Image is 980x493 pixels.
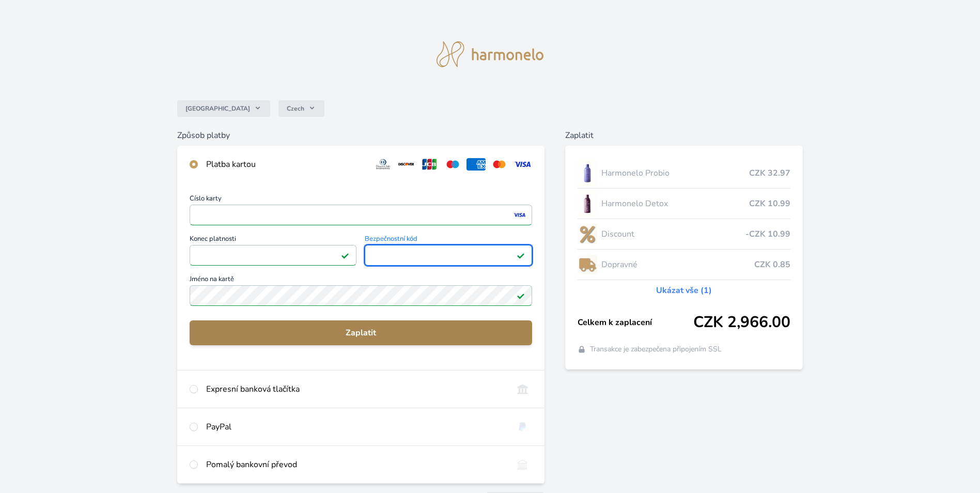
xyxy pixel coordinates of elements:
[749,167,790,179] span: CZK 32.97
[206,383,505,395] div: Expresní banková tlačítka
[601,228,746,240] span: Discount
[206,421,505,433] div: PayPal
[601,167,750,179] span: Harmonelo Probio
[578,160,597,186] img: CLEAN_PROBIO_se_stinem_x-lo.jpg
[206,458,505,471] div: Pomalý bankovní převod
[194,248,352,263] iframe: Iframe pro datum vypršení platnosti
[278,100,324,117] button: Czech
[443,158,462,171] img: maestro.svg
[177,129,545,142] h6: Způsob platby
[194,208,527,222] iframe: Iframe pro číslo karty
[745,228,790,240] span: -CZK 10.99
[517,291,525,300] img: Platné pole
[341,251,349,259] img: Platné pole
[590,344,722,355] span: Transakce je zabezpečena připojením SSL
[513,421,532,433] img: paypal.svg
[420,158,439,171] img: jcb.svg
[601,197,750,210] span: Harmonelo Detox
[190,236,356,245] span: Konec platnosti
[437,41,544,67] img: logo.svg
[365,236,532,245] span: Bezpečnostní kód
[513,458,532,471] img: bankTransfer_IBAN.svg
[177,100,270,117] button: [GEOGRAPHIC_DATA]
[656,284,712,297] a: Ukázat vše (1)
[190,195,532,205] span: Číslo karty
[206,158,365,171] div: Platba kartou
[512,210,526,220] img: visa
[185,104,250,113] span: [GEOGRAPHIC_DATA]
[190,320,532,345] button: Zaplatit
[190,276,532,285] span: Jméno na kartě
[287,104,304,113] span: Czech
[578,316,694,329] span: Celkem k zaplacení
[190,285,532,306] input: Jméno na kartěPlatné pole
[601,258,755,271] span: Dopravné
[749,197,790,210] span: CZK 10.99
[565,129,803,142] h6: Zaplatit
[754,258,790,271] span: CZK 0.85
[369,248,527,263] iframe: Iframe pro bezpečnostní kód
[513,383,532,395] img: onlineBanking_CZ.svg
[490,158,509,171] img: mc.svg
[397,158,416,171] img: discover.svg
[374,158,393,171] img: diners.svg
[513,158,532,171] img: visa.svg
[198,327,524,339] span: Zaplatit
[466,158,486,171] img: amex.svg
[578,191,597,217] img: DETOX_se_stinem_x-lo.jpg
[578,252,597,278] img: delivery-lo.png
[578,221,597,247] img: discount-lo.png
[693,313,790,332] span: CZK 2,966.00
[517,251,525,259] img: Platné pole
